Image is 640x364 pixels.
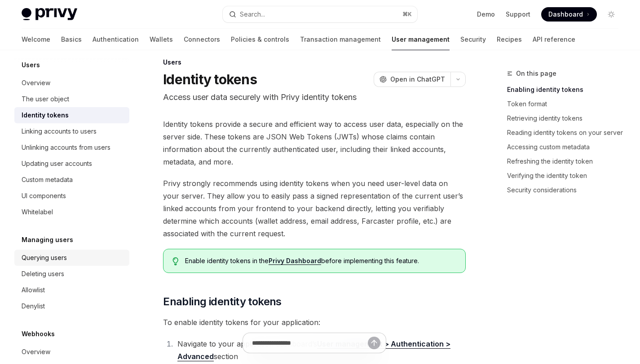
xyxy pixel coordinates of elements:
[14,344,129,360] a: Overview
[22,252,67,263] div: Querying users
[163,71,257,87] h1: Identity tokens
[14,107,129,123] a: Identity tokens
[22,329,55,339] h5: Webhooks
[14,204,129,220] a: Whitelabel
[22,347,50,357] div: Overview
[497,29,522,50] a: Recipes
[507,126,626,140] a: Reading identity tokens on your server
[477,10,495,19] a: Demo
[548,10,583,19] span: Dashboard
[22,158,92,169] div: Updating user accounts
[163,118,466,168] span: Identity tokens provide a secure and efficient way to access user data, especially on the server ...
[14,188,129,204] a: UI components
[390,75,445,84] span: Open in ChatGPT
[604,7,618,22] button: Toggle dark mode
[14,91,129,107] a: The user object
[223,6,417,22] button: Search...⌘K
[22,126,97,137] div: Linking accounts to users
[14,298,129,314] a: Denylist
[163,91,466,104] p: Access user data securely with Privy identity tokens
[507,140,626,154] a: Accessing custom metadata
[22,301,45,312] div: Denylist
[533,29,575,50] a: API reference
[163,295,282,309] span: Enabling identity tokens
[507,169,626,183] a: Verifying the identity token
[22,285,45,295] div: Allowlist
[22,60,40,70] h5: Users
[14,282,129,298] a: Allowlist
[14,75,129,91] a: Overview
[22,234,73,245] h5: Managing users
[22,174,73,185] div: Custom metadata
[14,172,129,188] a: Custom metadata
[507,82,626,97] a: Enabling identity tokens
[22,191,66,201] div: UI components
[163,316,466,329] span: To enable identity tokens for your application:
[14,266,129,282] a: Deleting users
[300,29,381,50] a: Transaction management
[150,29,173,50] a: Wallets
[269,257,321,265] a: Privy Dashboard
[14,250,129,266] a: Querying users
[22,94,69,104] div: The user object
[541,7,597,22] a: Dashboard
[172,257,179,265] svg: Tip
[22,110,69,121] div: Identity tokens
[374,72,450,87] button: Open in ChatGPT
[14,156,129,172] a: Updating user accounts
[22,269,64,279] div: Deleting users
[185,256,457,265] span: Enable identity tokens in the before implementing this feature.
[392,29,450,50] a: User management
[14,139,129,156] a: Unlinking accounts from users
[460,29,486,50] a: Security
[402,11,412,18] span: ⌘ K
[163,177,466,240] span: Privy strongly recommends using identity tokens when you need user-level data on your server. The...
[507,97,626,111] a: Token format
[61,29,82,50] a: Basics
[93,29,139,50] a: Authentication
[163,58,466,67] div: Users
[22,29,50,50] a: Welcome
[22,207,53,217] div: Whitelabel
[184,29,220,50] a: Connectors
[507,111,626,126] a: Retrieving identity tokens
[240,9,265,20] div: Search...
[507,183,626,197] a: Security considerations
[516,68,556,79] span: On this page
[22,78,50,88] div: Overview
[231,29,289,50] a: Policies & controls
[14,123,129,139] a: Linking accounts to users
[506,10,530,19] a: Support
[368,337,380,349] button: Send message
[22,142,110,153] div: Unlinking accounts from users
[22,8,77,21] img: light logo
[507,154,626,169] a: Refreshing the identity token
